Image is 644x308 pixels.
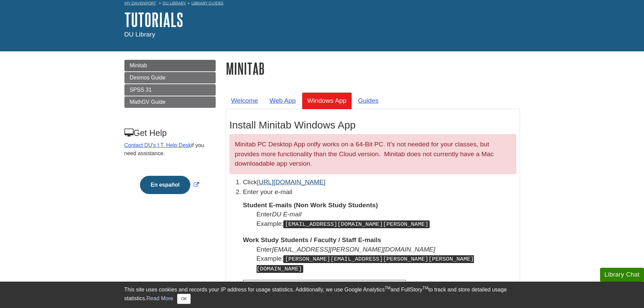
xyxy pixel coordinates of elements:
[283,220,430,228] kbd: [EMAIL_ADDRESS][DOMAIN_NAME][PERSON_NAME]
[124,286,520,304] div: This site uses cookies and records your IP address for usage statistics. Additionally, we use Goo...
[124,128,215,138] h3: Get Help
[257,255,474,273] kbd: [PERSON_NAME][EMAIL_ADDRESS][PERSON_NAME][PERSON_NAME][DOMAIN_NAME]
[130,75,166,80] span: Desmos Guide
[257,210,516,229] dd: Enter Example:
[423,286,428,290] sup: TM
[124,9,183,30] a: Tutorials
[600,268,644,282] button: Library Chat
[272,211,301,218] i: DU E-mail
[243,187,516,197] p: Enter your e-mail
[130,63,147,68] span: Minitab
[124,60,216,206] div: Guide Page Menu
[138,182,201,188] a: Link opens in new window
[353,92,384,109] a: Guides
[243,200,516,210] dt: Student E-mails (Non Work Study Students)
[272,246,435,253] i: [EMAIL_ADDRESS][PERSON_NAME][DOMAIN_NAME]
[191,1,223,5] a: Library Guides
[230,134,516,174] div: Minitab PC Desktop App onlfy works on a 64-Bit PC. It's not needed for your classes, but provides...
[226,60,520,77] h1: Minitab
[230,119,516,131] h2: Install Minitab Windows App
[124,141,215,158] p: if you need assistance.
[130,99,166,105] span: MathGV Guide
[226,92,264,109] a: Welcome
[243,235,516,244] dt: Work Study Students / Faculty / Staff E-mails
[177,294,190,304] button: Close
[124,60,216,71] a: Minitab
[257,179,326,186] a: [URL][DOMAIN_NAME]
[243,177,516,187] li: Click
[124,0,156,6] a: My Davenport
[124,31,156,38] span: DU Library
[124,72,216,84] a: Desmos Guide
[140,176,190,194] button: En español
[124,142,191,148] a: Contact DU's I.T. Help Desk
[124,96,216,108] a: MathGV Guide
[302,92,352,109] a: Windows App
[385,286,390,290] sup: TM
[264,92,301,109] a: Web App
[163,1,186,5] a: DU Library
[257,245,516,274] dd: Enter Example:
[124,84,216,96] a: SPSS 31
[146,295,173,301] a: Read More
[130,87,152,93] span: SPSS 31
